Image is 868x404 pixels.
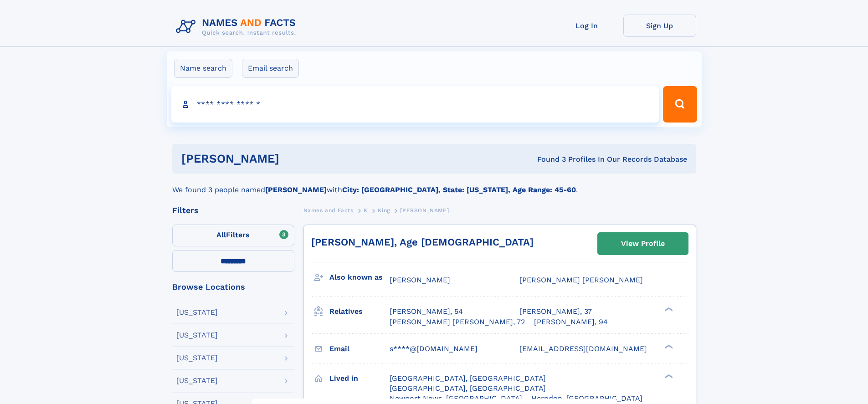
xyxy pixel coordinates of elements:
span: [EMAIL_ADDRESS][DOMAIN_NAME] [519,344,647,353]
div: Browse Locations [172,283,294,291]
a: Sign Up [623,15,696,37]
a: [PERSON_NAME] [PERSON_NAME], 72 [390,317,525,327]
img: Logo Names and Facts [172,15,303,39]
div: Filters [172,206,294,215]
a: [PERSON_NAME], 94 [534,317,608,327]
span: [PERSON_NAME] [390,276,450,284]
div: View Profile [621,233,665,254]
h3: Also known as [329,270,390,285]
a: [PERSON_NAME], 54 [390,307,463,317]
div: ❯ [663,343,673,349]
span: [PERSON_NAME] [400,207,449,214]
a: King [378,205,390,216]
span: Newport News, [GEOGRAPHIC_DATA] [390,394,522,403]
input: search input [171,86,659,123]
h3: Email [329,341,390,357]
span: [GEOGRAPHIC_DATA], [GEOGRAPHIC_DATA] [390,374,546,383]
h1: [PERSON_NAME] [181,153,408,164]
span: [GEOGRAPHIC_DATA], [GEOGRAPHIC_DATA] [390,384,546,393]
div: [US_STATE] [176,354,218,362]
div: [US_STATE] [176,332,218,339]
h3: Relatives [329,304,390,319]
span: Herndon, [GEOGRAPHIC_DATA] [531,394,642,403]
div: [US_STATE] [176,377,218,384]
div: ❯ [663,307,673,312]
div: We found 3 people named with . [172,174,696,195]
a: Log In [550,15,623,37]
a: K [364,205,368,216]
a: Names and Facts [303,205,354,216]
a: [PERSON_NAME], 37 [519,307,592,317]
b: [PERSON_NAME] [265,185,327,194]
div: Found 3 Profiles In Our Records Database [408,154,687,164]
b: City: [GEOGRAPHIC_DATA], State: [US_STATE], Age Range: 45-60 [342,185,576,194]
h3: Lived in [329,371,390,386]
div: [US_STATE] [176,309,218,316]
span: [PERSON_NAME] [PERSON_NAME] [519,276,643,284]
label: Email search [242,59,299,78]
button: Search Button [663,86,697,123]
label: Filters [172,225,294,246]
a: View Profile [598,233,688,255]
div: ❯ [663,373,673,379]
label: Name search [174,59,232,78]
span: King [378,207,390,214]
a: [PERSON_NAME], Age [DEMOGRAPHIC_DATA] [311,236,534,248]
span: K [364,207,368,214]
span: All [216,230,226,239]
